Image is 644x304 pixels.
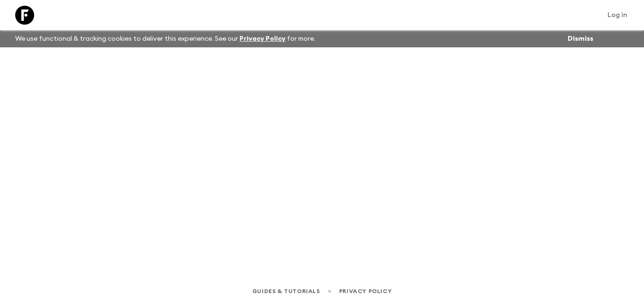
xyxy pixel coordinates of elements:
button: Dismiss [565,32,596,45]
a: Guides & Tutorials [252,286,320,296]
p: We use functional & tracking cookies to deliver this experience. See our for more. [11,30,319,47]
a: Privacy Policy [239,36,285,42]
a: Log in [602,9,633,22]
a: Privacy Policy [339,286,392,296]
